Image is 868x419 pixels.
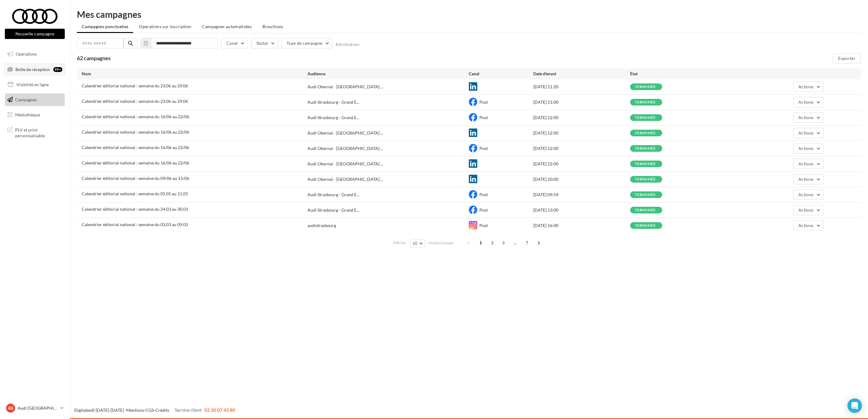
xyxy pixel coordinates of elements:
[798,130,814,135] span: Actions
[82,145,189,150] span: Calendrier éditorial national : semaine du 16/06 au 22/06
[202,24,252,29] span: Campagnes automatisées
[4,109,66,121] a: Médiathèque
[336,42,360,47] button: Réinitialiser
[533,115,630,121] div: [DATE] 12:00
[793,97,824,107] button: Actions
[793,82,824,92] button: Actions
[82,176,189,181] span: Calendrier éditorial national : semaine du 09/06 au 15/06
[82,206,188,212] span: Calendrier éditorial national : semaine du 24.03 au 30.03
[533,161,630,167] div: [DATE] 12:00
[833,53,861,63] button: Exporter
[4,78,66,91] a: Visibilité en ligne
[155,408,169,413] a: Crédits
[635,116,656,120] div: terminée
[82,160,189,165] span: Calendrier éditorial national : semaine du 16/06 au 22/06
[307,71,469,77] div: Audience
[847,398,862,413] div: Open Intercom Messenger
[793,159,824,169] button: Actions
[307,99,359,105] span: Audi Strasbourg - Grand E...
[139,24,191,29] span: Operations sur inscription
[793,205,824,215] button: Actions
[793,220,824,231] button: Actions
[82,83,188,88] span: Calendrier éditorial national : semaine du 23.06 au 29.06
[15,126,62,139] span: PLV et print personnalisable
[262,24,283,29] span: Brouillons
[410,239,425,248] button: 10
[15,67,50,72] span: Boîte de réception
[82,222,188,227] span: Calendrier éditorial national : semaine du 03.03 au 09.03
[630,71,727,77] div: État
[510,238,520,248] span: ...
[798,223,814,228] span: Actions
[798,99,814,105] span: Actions
[221,38,248,48] button: Canal
[793,112,824,123] button: Actions
[635,147,656,151] div: terminée
[798,115,814,120] span: Actions
[74,408,235,413] span: © [DATE]-[DATE] - - -
[533,192,630,198] div: [DATE] 09:54
[126,408,144,413] a: Mentions
[82,114,189,119] span: Calendrier éditorial national : semaine du 16/06 au 22/06
[798,84,814,89] span: Actions
[533,84,630,90] div: [DATE] 11:20
[798,146,814,151] span: Actions
[635,177,656,181] div: terminée
[476,238,485,248] span: 1
[635,85,656,89] div: terminée
[798,207,814,213] span: Actions
[479,146,488,151] span: Post
[307,145,383,151] span: Audi Obernai - [GEOGRAPHIC_DATA] ...
[5,402,65,414] a: AS Audi [GEOGRAPHIC_DATA]
[82,71,307,77] div: Nom
[4,63,66,76] a: Boîte de réception99+
[82,129,189,135] span: Calendrier éditorial national : semaine du 16/06 au 22/06
[77,10,861,19] div: Mes campagnes
[635,131,656,135] div: terminée
[533,99,630,105] div: [DATE] 11:00
[204,407,235,413] span: 02 30 07 43 80
[479,223,488,228] span: Post
[798,192,814,197] span: Actions
[793,143,824,154] button: Actions
[498,238,508,248] span: 3
[82,191,188,196] span: Calendrier éditorial national : semaine du 05.05 au 11.05
[533,207,630,213] div: [DATE] 13:00
[251,38,278,48] button: Statut
[74,408,91,413] a: Digitaleo
[307,192,359,198] span: Audi Strasbourg - Grand E...
[4,123,66,141] a: PLV et print personnalisable
[53,67,62,72] div: 99+
[533,145,630,151] div: [DATE] 12:00
[307,130,383,136] span: Audi Obernai - [GEOGRAPHIC_DATA] ...
[522,238,532,248] span: 7
[793,190,824,200] button: Actions
[281,38,333,48] button: Type de campagne
[479,207,488,213] span: Post
[635,162,656,166] div: terminée
[479,192,488,197] span: Post
[307,115,359,121] span: Audi Strasbourg - Grand E...
[469,71,533,77] div: Canal
[635,100,656,104] div: terminée
[307,176,383,182] span: Audi Obernai - [GEOGRAPHIC_DATA] ...
[307,84,383,90] span: Audi Obernai - [GEOGRAPHIC_DATA] ...
[18,405,58,411] p: Audi [GEOGRAPHIC_DATA]
[16,82,49,87] span: Visibilité en ligne
[16,51,37,57] span: Opérations
[533,130,630,136] div: [DATE] 12:00
[146,408,154,413] a: CGS
[488,238,497,248] span: 2
[479,115,488,120] span: Post
[428,240,453,246] span: résultats/page
[533,176,630,182] div: [DATE] 10:00
[635,208,656,212] div: terminée
[798,177,814,182] span: Actions
[5,29,65,39] button: Nouvelle campagne
[635,193,656,197] div: terminée
[798,161,814,166] span: Actions
[793,128,824,138] button: Actions
[393,240,406,246] span: Afficher
[77,55,111,61] span: 62 campagnes
[307,161,383,167] span: Audi Obernai - [GEOGRAPHIC_DATA] ...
